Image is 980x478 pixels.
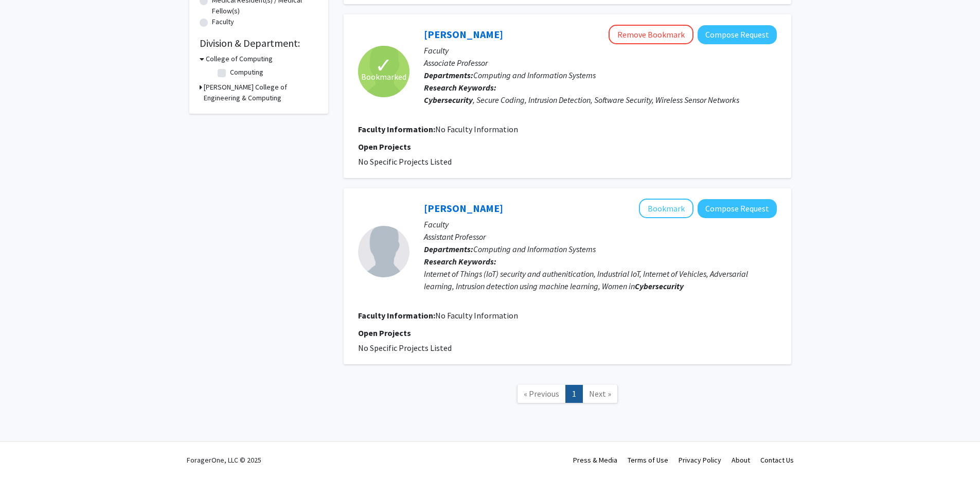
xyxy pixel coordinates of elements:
[565,385,583,403] a: 1
[424,70,473,80] b: Departments:
[358,156,452,167] span: No Specific Projects Listed
[435,310,518,321] span: No Faculty Information
[424,44,777,57] p: Faculty
[424,57,777,69] p: Associate Professor
[358,310,435,321] b: Faculty Information:
[524,388,559,399] span: « Previous
[358,140,777,153] p: Open Projects
[187,442,261,478] div: ForagerOne, LLC © 2025
[424,218,777,231] p: Faculty
[698,25,777,44] button: Compose Request to Vijay Bhuse
[375,60,393,70] span: ✓
[204,82,318,103] h3: [PERSON_NAME] College of Engineering & Computing
[200,37,318,49] h2: Division & Department:
[424,268,777,292] div: Internet of Things (IoT) security and authenitication, Industrial IoT, Internet of Vehicles, Adve...
[582,385,618,403] a: Next Page
[424,95,473,105] b: Cybersecurity
[424,244,473,254] b: Departments:
[212,16,234,27] label: Faculty
[230,67,263,78] label: Computing
[358,327,777,339] p: Open Projects
[424,94,777,106] div: , Secure Coding, Intrusion Detection, Software Security, Wireless Sensor Networks
[473,70,596,80] span: Computing and Information Systems
[424,82,496,93] b: Research Keywords:
[435,124,518,134] span: No Faculty Information
[424,28,503,41] a: [PERSON_NAME]
[698,199,777,218] button: Compose Request to Samah Mansour
[358,124,435,134] b: Faculty Information:
[679,455,721,465] a: Privacy Policy
[760,455,794,465] a: Contact Us
[8,432,44,470] iframe: Chat
[424,202,503,215] a: [PERSON_NAME]
[628,455,668,465] a: Terms of Use
[424,256,496,267] b: Research Keywords:
[573,455,617,465] a: Press & Media
[206,54,273,64] h3: College of Computing
[635,281,684,291] b: Cybersecurity
[361,70,406,83] span: Bookmarked
[609,25,693,44] button: Remove Bookmark
[344,375,791,416] nav: Page navigation
[639,199,693,218] button: Add Samah Mansour to Bookmarks
[589,388,611,399] span: Next »
[358,343,452,353] span: No Specific Projects Listed
[473,244,596,254] span: Computing and Information Systems
[732,455,750,465] a: About
[517,385,566,403] a: Previous Page
[424,231,777,243] p: Assistant Professor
